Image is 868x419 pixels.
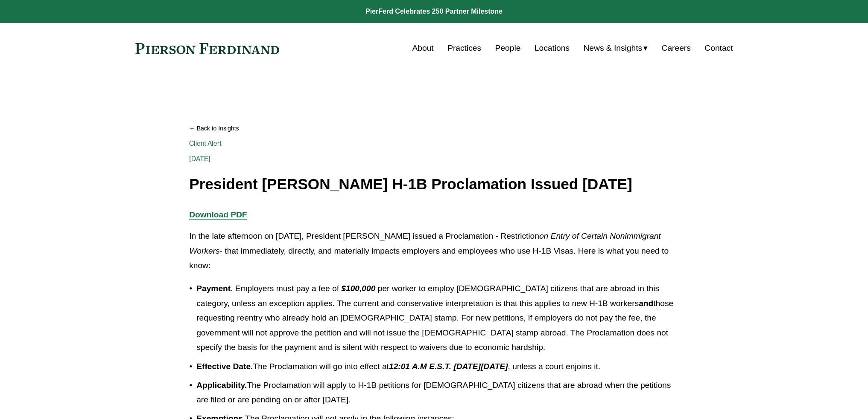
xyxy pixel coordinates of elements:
a: About [412,40,433,56]
strong: Applicability. [196,381,247,390]
span: News & Insights [584,41,643,56]
a: Download PDF [189,210,247,219]
p: The Proclamation will apply to H-1B petitions for [DEMOGRAPHIC_DATA] citizens that are abroad whe... [196,378,679,407]
a: Locations [535,40,570,56]
em: on Entry of Certain Nonimmigrant Workers [189,231,663,255]
p: . Employers must pay a fee of per worker to employ [DEMOGRAPHIC_DATA] citizens that are abroad in... [196,281,679,355]
strong: and [639,299,653,308]
p: In the late afternoon on [DATE], President [PERSON_NAME] issued a Proclamation - Restriction - th... [189,229,679,273]
a: Careers [662,40,691,56]
a: People [495,40,521,56]
em: 12:01 A.M E.S.T. [DATE][DATE] [389,362,508,371]
span: [DATE] [189,155,210,163]
a: folder dropdown [584,40,648,56]
strong: Effective Date. [196,362,253,371]
p: The Proclamation will go into effect at , unless a court enjoins it. [196,359,679,374]
em: $100,000 [341,284,375,293]
a: Contact [704,40,733,56]
strong: Payment [196,284,231,293]
a: Client Alert [189,139,222,147]
h1: President [PERSON_NAME] H-1B Proclamation Issued [DATE] [189,176,679,193]
a: Back to Insights [189,121,679,136]
a: Practices [447,40,481,56]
